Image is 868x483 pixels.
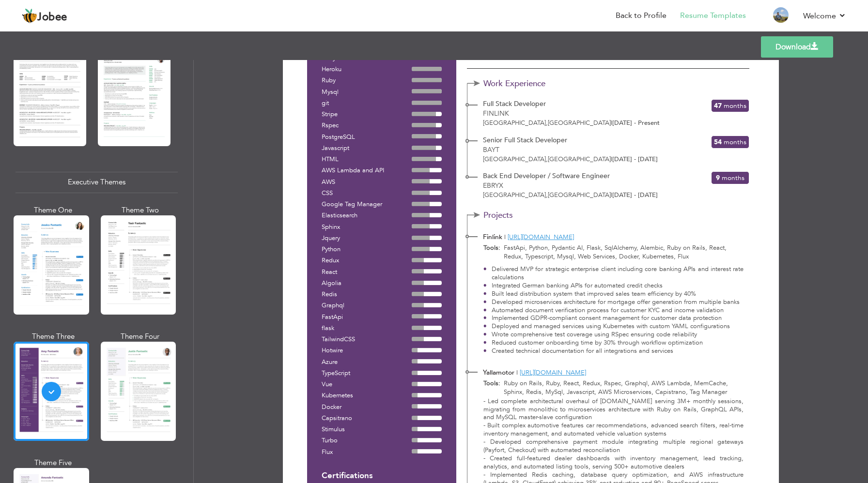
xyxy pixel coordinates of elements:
img: jobee.io [22,8,37,24]
div: AWS [322,178,412,187]
img: Profile Img [773,7,789,23]
li: Built lead distribution system that improved sales team efficiency by 40% [483,290,744,298]
div: Sphinx [322,223,412,232]
span: [DATE] - [DATE] [611,155,658,164]
span: Yallamotor [483,368,514,377]
span: Finlink [483,109,509,118]
div: Python [322,245,412,255]
div: Flux [322,448,412,457]
div: Capsitrano [322,414,412,423]
span: , [546,155,548,164]
div: flask [322,324,412,333]
span: 9 [716,173,720,182]
span: Months [722,173,744,182]
li: Deployed and managed services using Kubernetes with custom YAML configurations [483,322,744,331]
span: | [516,368,518,377]
a: Back to Profile [616,10,666,21]
li: Implemented GDPR-compliant consent management for customer data protection [483,314,744,322]
a: Resume Templates [680,10,746,21]
div: Vue [322,380,412,390]
span: 54 [714,137,722,147]
h3: Certifications [322,471,442,481]
div: Theme Four [103,332,178,342]
div: Redux [322,256,412,266]
li: Created technical documentation for all integrations and services [483,347,744,355]
span: , [546,191,548,199]
li: Automated document verification process for customer KYC and income validation [483,306,744,315]
div: Theme Two [103,205,178,215]
div: Ruby [322,76,412,86]
p: Ruby on Rails, Ruby, React, Redux, Rspec, Graphql, AWS Lambda, MemCache, Sphinx, Redis, MySql, Ja... [500,379,744,397]
span: | [611,119,612,127]
a: Jobee [22,8,67,24]
div: Jquery [322,234,412,243]
span: Work Experience [483,79,565,89]
span: [DATE] - [DATE] [611,191,658,199]
div: Docker [322,403,412,412]
b: Tools: [483,379,500,388]
div: Azure [322,358,412,367]
div: PostgreSQL [322,133,412,142]
div: Graphql [322,301,412,311]
span: [GEOGRAPHIC_DATA] [GEOGRAPHIC_DATA] [483,155,611,164]
a: Welcome [803,10,846,22]
div: Heroku [322,65,412,75]
div: Stripe [322,110,412,120]
div: Hotwire [322,346,412,356]
li: Developed microservices architecture for mortgage offer generation from multiple banks [483,298,744,306]
span: Projects [483,211,565,220]
p: FastApi, Python, Pydantic AI, Flask, SqlAlchemy, Alembic, Ruby on Rails, React, Redux, Typescript... [500,243,744,261]
li: Wrote comprehensive test coverage using RSpec ensuring code reliability [483,331,744,339]
span: Ebryx [483,181,503,190]
li: Integrated German banking APIs for automated credit checks [483,282,744,290]
span: , [546,119,548,127]
a: Download [761,36,833,58]
div: React [322,268,412,277]
span: Full Stack Developer [483,99,546,108]
span: [GEOGRAPHIC_DATA] [GEOGRAPHIC_DATA] [483,191,611,199]
a: [URL][DOMAIN_NAME] [508,233,574,241]
div: git [322,99,412,108]
a: [URL][DOMAIN_NAME] [520,368,586,377]
div: Executive Themes [15,172,178,193]
div: Mysql [322,88,412,97]
div: Kubernetes [322,391,412,401]
div: Turbo [322,436,412,446]
div: Elasticsearch [322,211,412,221]
div: Stimulus [322,425,412,435]
div: Javascript [322,144,412,153]
div: Algolia [322,279,412,288]
div: FastApi [322,313,412,322]
div: TypeScript [322,369,412,378]
span: | [504,233,506,241]
div: Redis [322,290,412,300]
span: Back End Developer / Software Engineer [483,171,610,181]
span: | [611,191,612,199]
div: Google Tag Manager [322,200,412,210]
span: [DATE] - Present [611,119,660,127]
span: Jobee [37,12,67,23]
div: Theme Five [15,458,91,468]
span: Senior Full Stack Developer [483,136,567,145]
span: 47 [714,101,722,110]
span: [GEOGRAPHIC_DATA] [GEOGRAPHIC_DATA] [483,119,611,127]
div: TailwindCSS [322,335,412,345]
li: Delivered MVP for strategic enterprise client including core banking APIs and interest rate calcu... [483,265,744,282]
span: | [611,155,612,164]
div: HTML [322,155,412,165]
span: Months [724,137,746,147]
span: Months [724,101,746,110]
li: Reduced customer onboarding time by 30% through workflow optimization [483,339,744,347]
div: CSS [322,189,412,198]
div: AWS Lambda and API [322,166,412,176]
div: Theme Three [15,332,91,342]
span: Finlink [483,232,502,241]
div: Theme One [15,205,91,215]
div: Rspec [322,121,412,131]
b: Tools: [483,243,500,252]
span: Bayt [483,145,499,154]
